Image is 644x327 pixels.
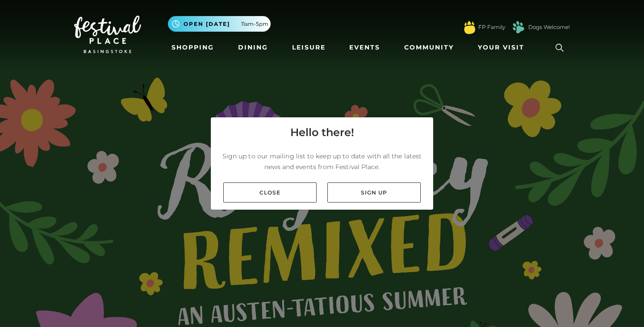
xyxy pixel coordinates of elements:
span: 11am-5pm [241,20,268,28]
img: Festival Place Logo [74,16,141,53]
span: Open [DATE] [184,20,230,28]
a: Close [223,182,317,203]
a: Dogs Welcome! [528,23,570,31]
a: Shopping [168,39,217,56]
a: Dining [234,39,272,56]
a: Your Visit [474,39,532,56]
a: Leisure [289,39,329,56]
a: Community [401,39,457,56]
a: Events [346,39,384,56]
p: Sign up to our mailing list to keep up to date with all the latest news and events from Festival ... [218,151,426,172]
a: FP Family [478,23,505,31]
a: Sign up [327,182,421,203]
h4: Hello there! [290,124,354,141]
button: Open [DATE] 11am-5pm [168,16,271,32]
span: Your Visit [478,43,524,52]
